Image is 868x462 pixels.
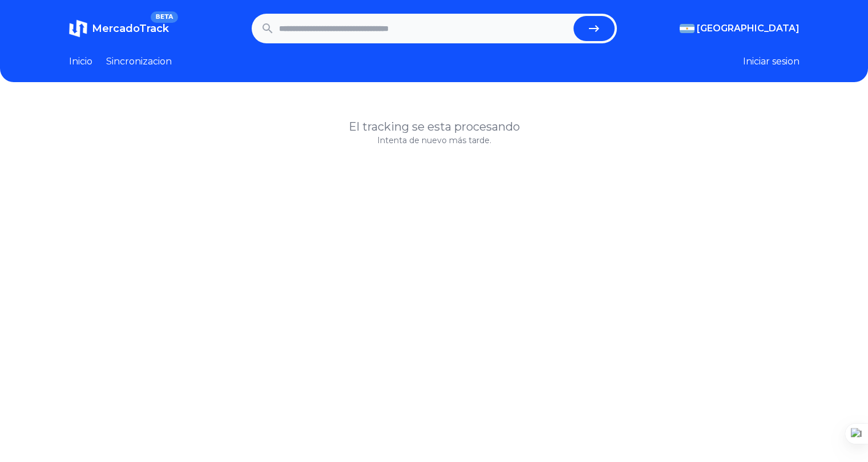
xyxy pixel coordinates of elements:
span: [GEOGRAPHIC_DATA] [697,22,800,35]
span: BETA [151,11,177,23]
h1: El tracking se esta procesando [69,119,800,135]
a: Inicio [69,55,92,68]
span: MercadoTrack [92,22,169,35]
button: Iniciar sesion [743,55,800,68]
p: Intenta de nuevo más tarde. [69,135,800,146]
img: MercadoTrack [69,19,87,38]
button: [GEOGRAPHIC_DATA] [680,22,800,35]
a: Sincronizacion [106,55,172,68]
a: MercadoTrackBETA [69,19,169,38]
img: Argentina [680,24,695,33]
